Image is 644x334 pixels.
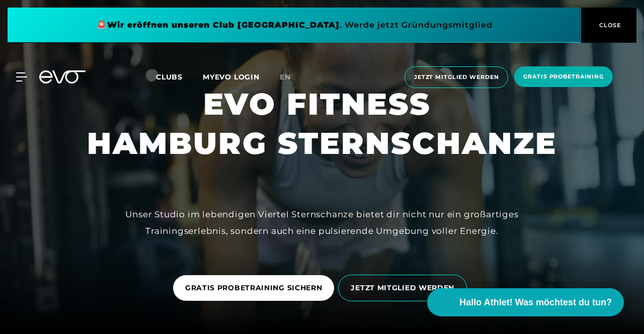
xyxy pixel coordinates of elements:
[156,72,183,81] span: Clubs
[401,66,511,88] a: Jetzt Mitglied werden
[338,267,471,309] a: JETZT MITGLIED WERDEN
[173,268,339,308] a: GRATIS PROBETRAINING SICHERN
[156,72,203,81] a: Clubs
[511,66,616,88] a: Gratis Probetraining
[96,206,548,239] div: Unser Studio im lebendigen Viertel Sternschanze bietet dir nicht nur ein großartiges Trainingserl...
[87,85,557,163] h1: EVO FITNESS HAMBURG STERNSCHANZE
[597,21,621,30] span: CLOSE
[351,283,454,293] span: JETZT MITGLIED WERDEN
[280,71,303,83] a: en
[427,288,624,316] button: Hallo Athlet! Was möchtest du tun?
[459,296,612,309] span: Hallo Athlet! Was möchtest du tun?
[203,72,260,81] a: MYEVO LOGIN
[581,8,636,43] button: CLOSE
[414,73,499,81] span: Jetzt Mitglied werden
[280,72,291,81] span: en
[185,283,323,293] span: GRATIS PROBETRAINING SICHERN
[523,72,604,81] span: Gratis Probetraining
